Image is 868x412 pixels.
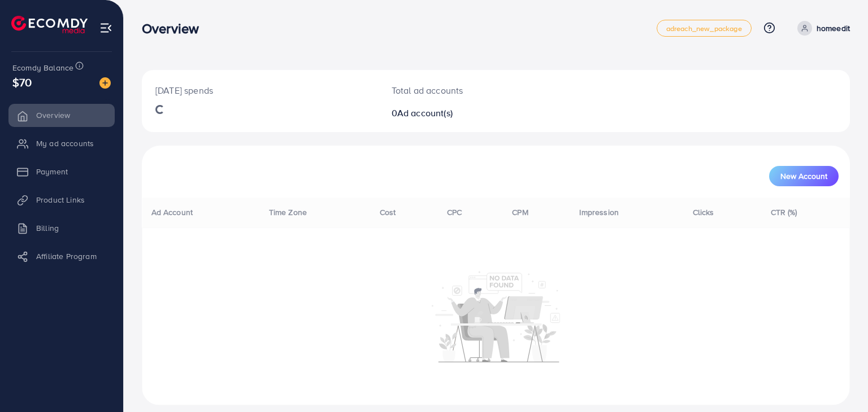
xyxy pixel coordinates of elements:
[392,108,541,119] h2: 0
[397,107,453,119] span: Ad account(s)
[142,20,208,37] h3: Overview
[99,77,111,89] img: image
[12,74,32,90] span: $70
[780,172,827,180] span: New Account
[793,21,850,36] a: homeedit
[817,21,850,35] p: homeedit
[392,84,541,97] p: Total ad accounts
[769,166,839,186] button: New Account
[11,16,88,33] img: logo
[99,21,112,34] img: menu
[657,20,752,37] a: adreach_new_package
[12,62,73,73] span: Ecomdy Balance
[666,25,742,32] span: adreach_new_package
[155,84,364,97] p: [DATE] spends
